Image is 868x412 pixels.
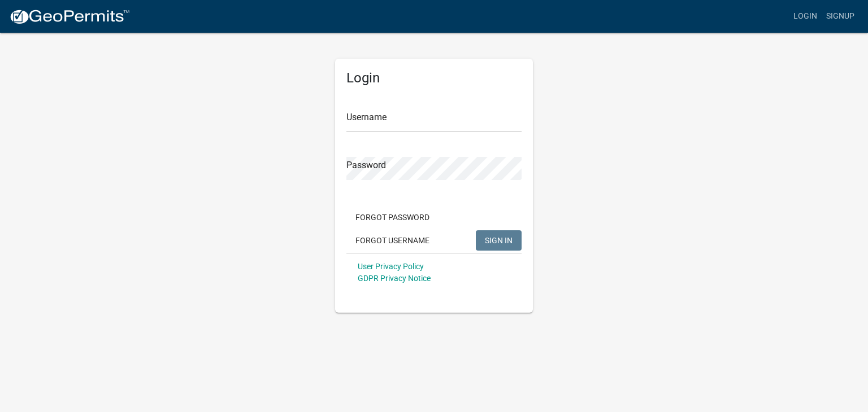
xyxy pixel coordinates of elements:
h5: Login [346,70,522,86]
a: User Privacy Policy [358,262,424,271]
a: Login [789,6,822,27]
button: Forgot Username [346,230,439,251]
button: Forgot Password [346,207,439,227]
a: GDPR Privacy Notice [358,274,431,283]
a: Signup [822,6,859,27]
button: SIGN IN [476,230,522,251]
span: SIGN IN [485,235,513,244]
